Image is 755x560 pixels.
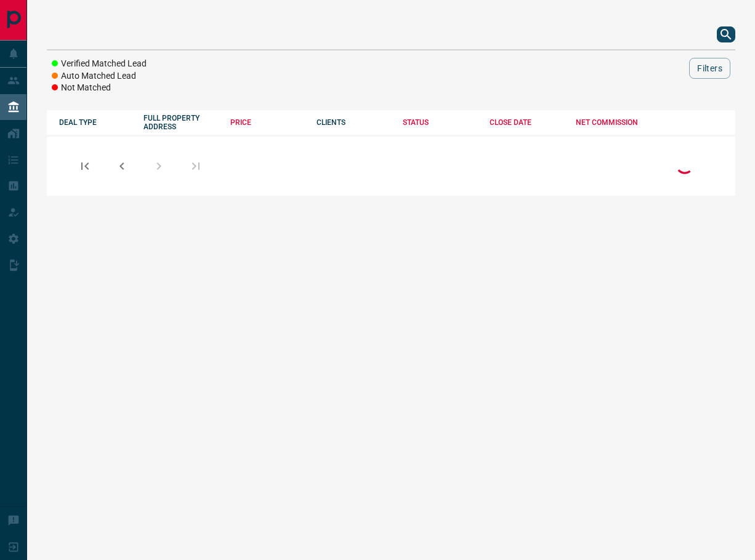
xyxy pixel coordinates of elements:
div: PRICE [230,118,304,127]
li: Not Matched [52,82,147,94]
div: CLOSE DATE [490,118,563,127]
div: FULL PROPERTY ADDRESS [143,114,218,131]
div: STATUS [403,118,477,127]
button: Filters [689,58,730,79]
li: Auto Matched Lead [52,70,147,82]
div: Loading [672,153,697,179]
div: DEAL TYPE [59,118,131,127]
button: search button [717,26,735,42]
div: CLIENTS [317,118,390,127]
li: Verified Matched Lead [52,58,147,70]
div: NET COMMISSION [576,118,653,127]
